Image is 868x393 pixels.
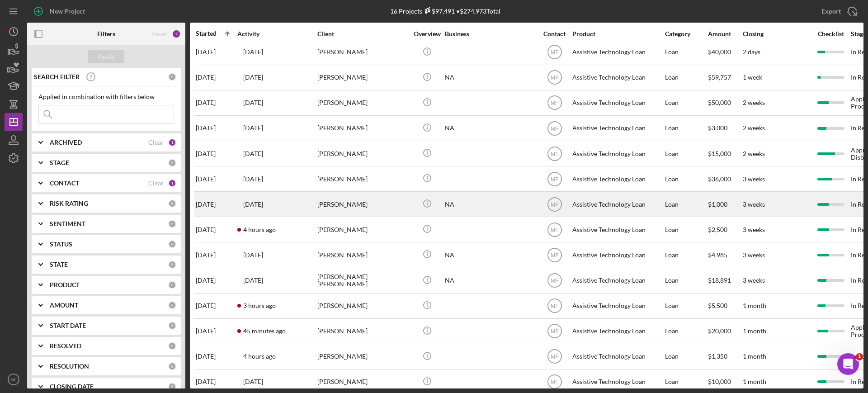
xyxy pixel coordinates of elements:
[168,281,176,289] div: 0
[708,99,731,106] span: $50,000
[243,124,263,132] time: 2025-09-22 19:49
[743,175,765,183] time: 3 weeks
[168,260,176,269] div: 0
[243,175,263,183] time: 2025-10-04 00:42
[572,269,663,293] div: Assistive Technology Loan
[196,243,236,267] div: [DATE]
[317,40,408,64] div: [PERSON_NAME]
[196,116,236,140] div: [DATE]
[445,269,535,293] div: NA
[152,30,167,38] div: Reset
[27,2,94,20] button: New Project
[665,91,707,115] div: Loan
[551,100,558,106] text: MF
[665,30,707,38] div: Category
[243,251,263,259] time: 2025-09-30 16:44
[821,2,841,20] div: Export
[5,370,23,388] button: MF
[243,302,276,309] time: 2025-10-06 19:52
[317,167,408,191] div: [PERSON_NAME]
[551,75,558,81] text: MF
[10,377,17,382] text: MF
[168,199,176,208] div: 0
[168,383,176,391] div: 0
[812,2,863,20] button: Export
[410,30,444,38] div: Overview
[551,227,558,233] text: MF
[743,124,765,132] time: 2 weeks
[743,73,762,81] time: 1 week
[743,150,765,157] time: 2 weeks
[708,30,742,38] div: Amount
[572,167,663,191] div: Assistive Technology Loan
[743,327,766,335] time: 1 month
[196,319,236,343] div: [DATE]
[572,91,663,115] div: Assistive Technology Loan
[317,192,408,216] div: [PERSON_NAME]
[243,378,263,385] time: 2025-10-05 05:03
[317,319,408,343] div: [PERSON_NAME]
[743,226,765,233] time: 3 weeks
[168,322,176,330] div: 0
[50,159,69,166] b: STAGE
[572,40,663,64] div: Assistive Technology Loan
[168,73,176,81] div: 0
[665,294,707,318] div: Loan
[243,353,276,360] time: 2025-10-06 18:59
[708,175,731,183] span: $36,000
[572,66,663,90] div: Assistive Technology Loan
[50,302,78,309] b: AMOUNT
[665,345,707,369] div: Loan
[168,138,176,147] div: 1
[743,276,765,284] time: 3 weeks
[168,240,176,248] div: 0
[665,218,707,241] div: Loan
[317,142,408,166] div: [PERSON_NAME]
[551,201,558,208] text: MF
[168,301,176,309] div: 0
[445,116,535,140] div: NA
[708,378,731,385] span: $10,000
[538,30,571,38] div: Contact
[551,379,558,385] text: MF
[317,30,408,38] div: Client
[743,48,760,56] time: 2 days
[172,29,181,38] div: 2
[34,73,80,80] b: SEARCH FILTER
[38,93,174,100] div: Applied in combination with filters below
[168,342,176,350] div: 0
[196,142,236,166] div: [DATE]
[317,116,408,140] div: [PERSON_NAME]
[243,74,263,81] time: 2025-09-30 23:17
[243,226,276,233] time: 2025-10-06 18:59
[317,243,408,267] div: [PERSON_NAME]
[445,66,535,90] div: NA
[551,151,558,157] text: MF
[196,192,236,216] div: [DATE]
[422,7,455,15] div: $97,491
[708,200,727,208] span: $1,000
[168,220,176,228] div: 0
[445,30,535,38] div: Business
[243,327,286,335] time: 2025-10-06 22:36
[572,243,663,267] div: Assistive Technology Loan
[551,252,558,259] text: MF
[665,167,707,191] div: Loan
[237,30,316,38] div: Activity
[50,281,80,289] b: PRODUCT
[50,139,82,146] b: ARCHIVED
[708,352,727,360] span: $1,350
[708,276,731,284] span: $18,891
[317,218,408,241] div: [PERSON_NAME]
[708,73,731,81] span: $59,757
[708,124,727,132] span: $3,000
[665,269,707,293] div: Loan
[708,48,731,56] span: $40,000
[445,243,535,267] div: NA
[196,91,236,115] div: [DATE]
[243,48,263,56] time: 2025-09-06 08:47
[572,142,663,166] div: Assistive Technology Loan
[317,269,408,293] div: [PERSON_NAME] [PERSON_NAME]
[708,251,727,259] span: $4,985
[551,176,558,182] text: MF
